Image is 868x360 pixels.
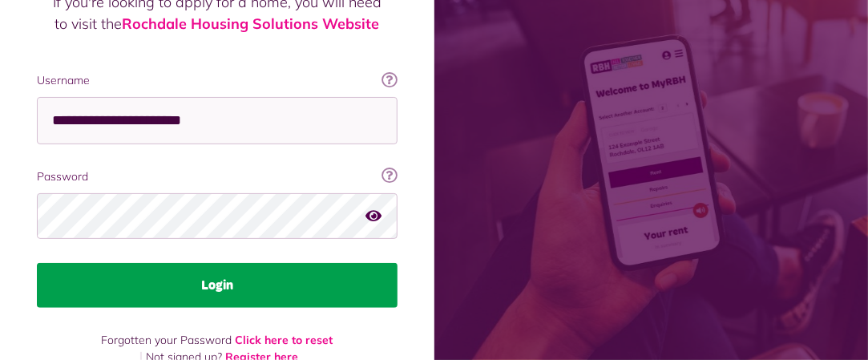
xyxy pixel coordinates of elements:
label: Password [37,168,398,185]
a: Click here to reset [235,333,333,347]
a: Rochdale Housing Solutions Website [122,14,379,33]
button: Login [37,263,398,308]
span: Forgotten your Password [101,333,232,347]
label: Username [37,72,398,89]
